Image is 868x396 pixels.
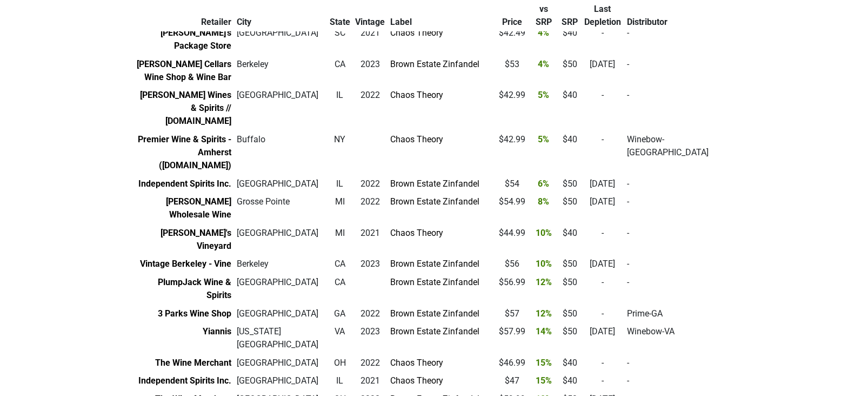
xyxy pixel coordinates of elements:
td: - [580,224,624,255]
td: $ 56.99 [496,273,528,305]
td: MI [327,193,353,224]
a: Chaos Theory [390,90,443,100]
a: [PERSON_NAME] Wholesale Wine [166,196,231,220]
td: [GEOGRAPHIC_DATA] [234,273,327,305]
td: 2022 [352,305,388,323]
td: [GEOGRAPHIC_DATA] [234,175,327,193]
td: 5% [528,130,559,175]
td: [US_STATE][GEOGRAPHIC_DATA] [234,322,327,354]
td: IL [327,175,353,193]
td: $ 50 [559,193,581,224]
td: - [624,273,734,305]
td: - [580,273,624,305]
td: 15% [528,372,559,391]
td: $ 40 [559,354,581,372]
td: Winebow-VA [624,322,734,354]
td: - [624,193,734,224]
td: $ 47 [496,372,528,391]
a: Chaos Theory [390,134,443,144]
td: [DATE] [580,175,624,193]
td: $ 57 [496,305,528,323]
td: Berkeley [234,255,327,274]
td: - [580,130,624,175]
a: Chaos Theory [390,228,443,238]
td: 8% [528,193,559,224]
td: 12% [528,305,559,323]
td: $ 40 [559,87,581,131]
a: Brown Estate Zinfandel [390,308,479,319]
td: - [580,372,624,391]
td: [DATE] [580,55,624,87]
td: $ 40 [559,224,581,255]
a: Chaos Theory [390,358,443,368]
td: $ 50 [559,175,581,193]
td: 4% [528,24,559,55]
td: Grosse Pointe [234,193,327,224]
td: Berkeley [234,55,327,87]
td: $ 42.49 [496,24,528,55]
td: - [580,354,624,372]
td: $ 46.99 [496,354,528,372]
a: [PERSON_NAME] Wines & Spirits // [DOMAIN_NAME] [140,90,231,126]
td: - [624,87,734,131]
td: $ 42.99 [496,130,528,175]
td: 2022 [352,354,388,372]
td: IL [327,87,353,131]
td: 2022 [352,175,388,193]
td: - [624,372,734,391]
td: - [624,224,734,255]
a: Brown Estate Zinfandel [390,196,479,207]
td: [GEOGRAPHIC_DATA] [234,305,327,323]
td: $ 54 [496,175,528,193]
td: Winebow-[GEOGRAPHIC_DATA] [624,130,734,175]
td: SC [327,24,353,55]
a: Yiannis [203,326,231,336]
td: 10% [528,255,559,274]
td: $ 54.99 [496,193,528,224]
td: 5% [528,87,559,131]
td: - [624,354,734,372]
td: MI [327,224,353,255]
td: [GEOGRAPHIC_DATA] [234,354,327,372]
td: $ 44.99 [496,224,528,255]
a: Brown Estate Zinfandel [390,259,479,269]
td: $ 50 [559,322,581,354]
a: Brown Estate Zinfandel [390,277,479,287]
td: GA [327,305,353,323]
a: Brown Estate Zinfandel [390,179,479,189]
a: [PERSON_NAME] Cellars Wine Shop & Wine Bar [137,59,231,82]
td: $ 50 [559,55,581,87]
a: Chaos Theory [390,28,443,38]
td: 4% [528,55,559,87]
td: $ 40 [559,130,581,175]
a: Independent Spirits Inc. [138,179,231,189]
td: VA [327,322,353,354]
td: $ 53 [496,55,528,87]
td: 2021 [352,372,388,391]
td: - [624,55,734,87]
a: Brown Estate Zinfandel [390,326,479,336]
td: 2023 [352,55,388,87]
td: - [624,24,734,55]
td: [GEOGRAPHIC_DATA] [234,372,327,391]
td: 2023 [352,322,388,354]
td: - [624,255,734,274]
td: $ 42.99 [496,87,528,131]
td: OH [327,354,353,372]
td: [GEOGRAPHIC_DATA] [234,87,327,131]
td: CA [327,255,353,274]
td: IL [327,372,353,391]
a: [PERSON_NAME]'s Vineyard [161,228,231,251]
td: 2022 [352,87,388,131]
td: CA [327,55,353,87]
td: [GEOGRAPHIC_DATA] [234,224,327,255]
td: $ 50 [559,305,581,323]
td: CA [327,273,353,305]
td: $ 40 [559,24,581,55]
td: - [624,175,734,193]
td: [DATE] [580,255,624,274]
td: 12% [528,273,559,305]
a: Premier Wine & Spirits - Amherst ([DOMAIN_NAME]) [138,134,231,170]
td: 14% [528,322,559,354]
td: $ 57.99 [496,322,528,354]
